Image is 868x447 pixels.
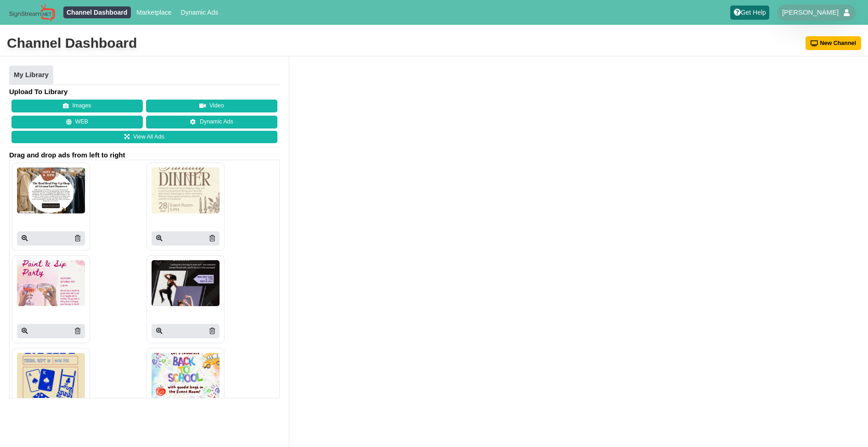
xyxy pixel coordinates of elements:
[11,131,277,144] a: View All Ads
[9,4,55,22] img: Sign Stream.NET
[63,6,131,18] a: Channel Dashboard
[146,116,277,129] a: Dynamic Ads
[11,100,143,112] button: Images
[146,100,277,112] button: Video
[152,353,220,399] img: P250x250 image processing20250811 663185 yium
[9,151,280,160] span: Drag and drop ads from left to right
[806,36,862,50] button: New Channel
[9,66,53,85] a: My Library
[11,116,143,129] button: WEB
[152,260,220,306] img: P250x250 image processing20250811 663185 1vekjil
[17,260,85,306] img: P250x250 image processing20250811 663185 4w9wit
[152,168,220,213] img: P250x250 image processing20250811 663185 16doe69
[9,87,280,96] h4: Upload To Library
[177,6,222,18] a: Dynamic Ads
[7,34,137,52] div: Channel Dashboard
[17,168,85,213] img: P250x250 image processing20250811 663185 poymtp
[730,6,769,20] a: Get Help
[133,6,175,18] a: Marketplace
[17,353,85,399] img: P250x250 image processing20250811 663185 p64mb2
[782,8,839,17] span: [PERSON_NAME]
